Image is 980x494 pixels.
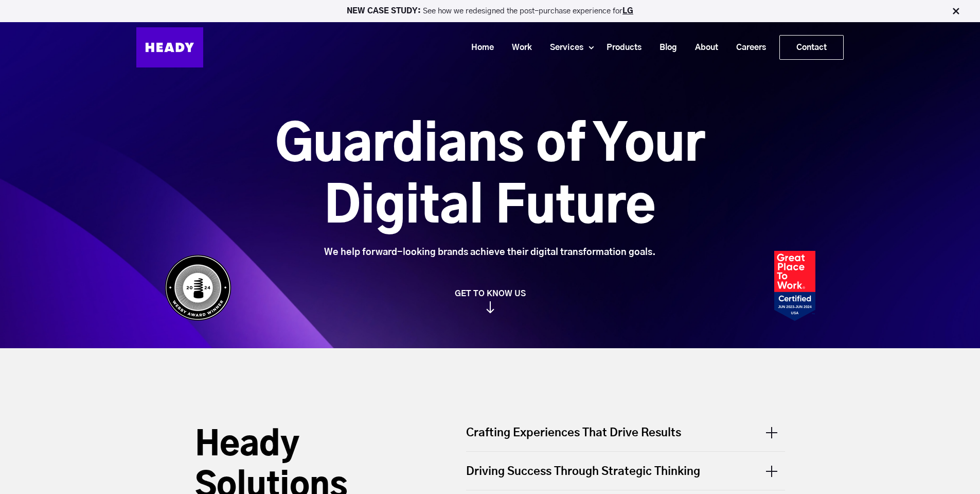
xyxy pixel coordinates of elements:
img: Heady_2023_Certification_Badge [774,251,815,321]
strong: NEW CASE STUDY: [347,7,423,15]
p: See how we redesigned the post-purchase experience for [5,7,975,15]
a: Products [594,38,647,57]
img: Heady_Logo_Web-01 (1) [136,27,203,67]
div: Driving Success Through Strategic Thinking [466,452,785,490]
div: We help forward-looking brands achieve their digital transformation goals. [218,247,762,258]
a: Blog [647,38,682,57]
a: Work [499,38,537,57]
img: Heady_WebbyAward_Winner-4 [165,254,231,321]
a: Services [537,38,589,57]
div: Navigation Menu [213,35,844,60]
a: GET TO KNOW US [159,288,821,313]
h1: Guardians of Your Digital Future [218,115,762,239]
a: Contact [780,36,843,59]
div: Crafting Experiences That Drive Results [466,425,785,451]
img: arrow_down [486,306,494,318]
img: Close Bar [951,6,961,16]
a: About [682,38,723,57]
a: Careers [723,38,771,57]
a: LG [622,7,633,15]
a: Home [458,38,499,57]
